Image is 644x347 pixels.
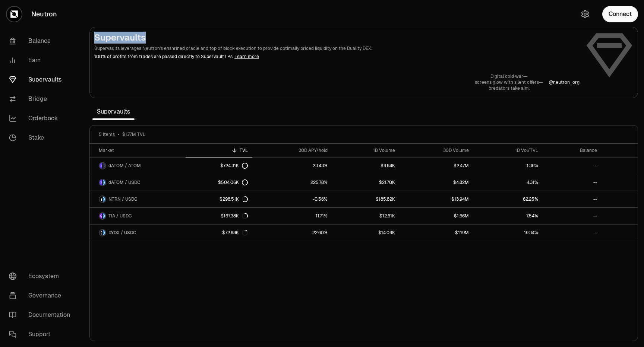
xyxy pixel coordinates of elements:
div: $167.38K [221,213,248,219]
a: -- [543,191,602,207]
a: $2.47M [400,157,473,174]
img: dATOM Logo [100,179,102,185]
img: USDC Logo [103,213,105,219]
a: $72.88K [186,225,252,241]
span: $1.77M TVL [122,131,145,137]
a: DYDX LogoUSDC LogoDYDX / USDC [90,225,186,241]
a: Documentation [3,305,80,325]
a: dATOM LogoATOM LogodATOM / ATOM [90,157,186,174]
a: Orderbook [3,109,80,128]
p: @ neutron_org [549,79,580,85]
img: USDC Logo [103,196,105,202]
img: DYDX Logo [100,230,102,236]
a: $185.82K [332,191,400,207]
div: $724.31K [220,163,248,169]
h2: Supervaults [94,32,580,44]
a: -0.56% [252,191,332,207]
a: Support [3,325,80,344]
span: NTRN / USDC [108,196,138,202]
a: $21.70K [332,174,400,191]
a: NTRN LogoUSDC LogoNTRN / USDC [90,191,186,207]
div: Market [99,147,181,153]
a: Bridge [3,89,80,109]
p: Digital cold war— [475,73,543,79]
div: $504.06K [218,179,248,185]
a: $4.82M [400,174,473,191]
p: 100% of profits from trades are passed directly to Supervault LPs. [94,53,580,60]
div: TVL [190,147,248,153]
a: 62.25% [473,191,543,207]
div: $298.51K [220,196,248,202]
img: USDC Logo [103,230,105,236]
span: 5 items [99,131,115,137]
span: dATOM / ATOM [108,163,141,169]
a: Governance [3,286,80,305]
a: 22.60% [252,225,332,241]
a: $13.94M [400,191,473,207]
a: 11.71% [252,208,332,224]
a: Supervaults [3,70,80,89]
a: $1.66M [400,208,473,224]
button: Connect [602,6,638,22]
a: 225.78% [252,174,332,191]
span: dATOM / USDC [108,179,141,185]
a: Balance [3,31,80,51]
a: $1.19M [400,225,473,241]
div: $72.88K [222,230,248,236]
div: 30D APY/hold [257,147,328,153]
a: $167.38K [186,208,252,224]
a: $9.84K [332,157,400,174]
a: $14.09K [332,225,400,241]
a: Stake [3,128,80,147]
a: @neutron_org [549,79,580,85]
a: $724.31K [186,157,252,174]
span: TIA / USDC [108,213,132,219]
a: 7.54% [473,208,543,224]
img: ATOM Logo [103,163,105,169]
a: 23.43% [252,157,332,174]
div: 30D Volume [404,147,469,153]
a: Ecosystem [3,267,80,286]
a: Earn [3,51,80,70]
a: -- [543,208,602,224]
div: 1D Vol/TVL [478,147,538,153]
a: 1.36% [473,157,543,174]
a: 19.34% [473,225,543,241]
a: 4.31% [473,174,543,191]
a: $504.06K [186,174,252,191]
div: 1D Volume [337,147,395,153]
a: Learn more [234,54,259,60]
a: $298.51K [186,191,252,207]
a: -- [543,157,602,174]
div: Balance [547,147,597,153]
p: Supervaults leverages Neutron's enshrined oracle and top of block execution to provide optimally ... [94,45,580,52]
img: USDC Logo [103,179,105,185]
a: dATOM LogoUSDC LogodATOM / USDC [90,174,186,191]
p: predators take aim. [475,85,543,91]
a: $12.61K [332,208,400,224]
a: -- [543,174,602,191]
a: Digital cold war—screens glow with silent offers—predators take aim. [475,73,543,91]
a: -- [543,225,602,241]
img: TIA Logo [100,213,102,219]
img: dATOM Logo [100,163,102,169]
span: DYDX / USDC [108,230,136,236]
img: NTRN Logo [100,196,102,202]
p: screens glow with silent offers— [475,79,543,85]
a: TIA LogoUSDC LogoTIA / USDC [90,208,186,224]
span: Supervaults [92,104,135,119]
